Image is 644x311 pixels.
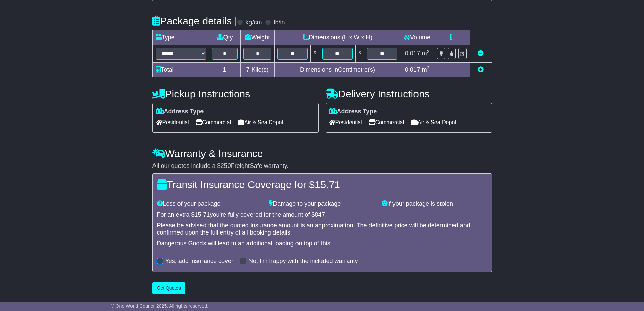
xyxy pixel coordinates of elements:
div: For an extra $ you're fully covered for the amount of $ . [157,211,487,219]
div: All our quotes include a $ FreightSafe warranty. [152,162,492,170]
sup: 3 [427,49,430,54]
button: Get Quotes [152,282,186,294]
span: m [422,66,430,73]
span: 0.017 [405,50,420,57]
a: Remove this item [478,50,484,57]
label: No, I'm happy with the included warranty [248,258,358,265]
span: © One World Courier 2025. All rights reserved. [111,303,209,309]
div: Damage to your package [266,200,378,208]
h4: Transit Insurance Coverage for $ [157,179,487,190]
div: If your package is stolen [378,200,491,208]
h4: Delivery Instructions [326,88,492,99]
td: Type [152,30,209,45]
span: 15.71 [195,211,210,218]
label: kg/cm [245,19,262,26]
label: Address Type [156,108,204,115]
label: lb/in [273,19,285,26]
div: Dangerous Goods will lead to an additional loading on top of this. [157,240,487,247]
td: Kilo(s) [240,63,275,77]
span: Air & Sea Depot [411,117,456,128]
span: Commercial [196,117,231,128]
div: Loss of your package [153,200,266,208]
td: Volume [400,30,434,45]
span: Residential [156,117,189,128]
span: 847 [315,211,325,218]
td: Qty [209,30,240,45]
span: m [422,50,430,57]
h4: Package details | [152,15,237,26]
label: Yes, add insurance cover [165,258,233,265]
td: Total [152,63,209,77]
div: Please be advised that the quoted insurance amount is an approximation. The definitive price will... [157,222,487,237]
h4: Pickup Instructions [152,88,319,99]
td: Dimensions in Centimetre(s) [275,63,400,77]
span: 250 [221,162,231,169]
span: 7 [246,66,249,73]
td: 1 [209,63,240,77]
span: Commercial [369,117,404,128]
td: x [355,45,364,63]
td: x [311,45,319,63]
span: 0.017 [405,66,420,73]
td: Weight [240,30,275,45]
a: Add new item [478,66,484,73]
span: Residential [329,117,362,128]
span: 15.71 [315,179,340,190]
span: Air & Sea Depot [238,117,283,128]
td: Dimensions (L x W x H) [275,30,400,45]
label: Address Type [329,108,377,115]
sup: 3 [427,65,430,70]
h4: Warranty & Insurance [152,148,492,159]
